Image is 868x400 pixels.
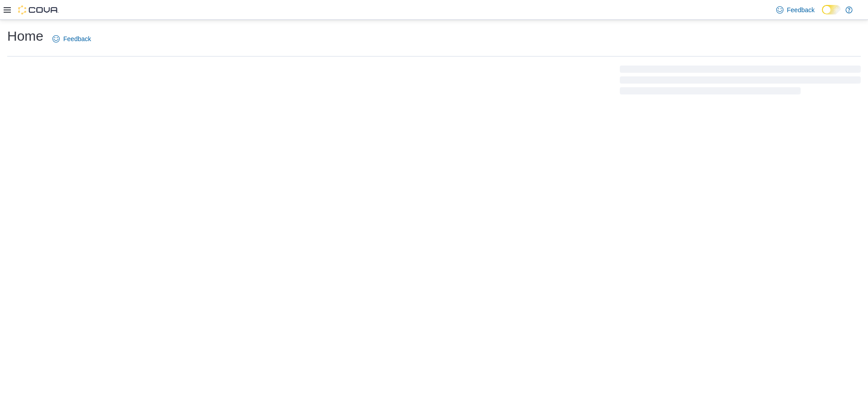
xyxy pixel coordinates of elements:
span: Dark Mode [822,14,822,15]
span: Loading [620,67,861,96]
span: Feedback [63,34,91,43]
span: Feedback [787,5,815,14]
a: Feedback [773,1,818,19]
img: Cova [18,5,59,14]
input: Dark Mode [822,5,841,14]
h1: Home [7,27,43,45]
a: Feedback [49,30,94,48]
